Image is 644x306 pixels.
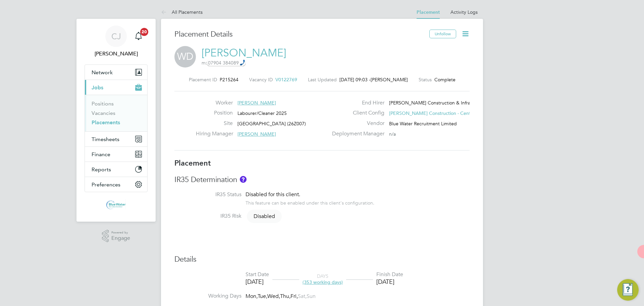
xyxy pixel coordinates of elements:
[174,293,241,300] label: Working Days
[220,77,238,83] span: P215264
[328,110,384,117] label: Client Config
[303,279,343,285] span: (353 working days)
[92,166,111,173] span: Reports
[174,159,211,168] b: Placement
[174,175,470,185] h3: IR35 Determination
[92,110,115,116] a: Vacancies
[202,60,246,66] span: m:
[376,278,403,286] div: [DATE]
[106,199,126,210] img: bluewaterwales-logo-retina.png
[237,131,276,137] span: [PERSON_NAME]
[174,213,241,220] label: IR35 Risk
[111,235,130,241] span: Engage
[196,120,233,127] label: Site
[207,60,246,66] div: Call: 07904 384089
[371,77,408,83] span: [PERSON_NAME]
[102,230,130,243] a: Powered byEngage
[328,130,384,137] label: Deployment Manager
[174,46,196,68] span: WD
[76,19,156,222] nav: Main navigation
[389,110,476,116] span: [PERSON_NAME] Construction - Central
[307,293,316,300] span: Sun
[389,100,479,106] span: [PERSON_NAME] Construction & Infrast…
[246,271,269,278] div: Start Date
[140,28,148,36] span: 20
[247,210,282,223] span: Disabled
[267,293,280,300] span: Wed,
[237,110,287,116] span: Labourer/Cleaner 2025
[389,131,396,137] span: n/a
[189,77,217,83] label: Placement ID
[92,151,110,158] span: Finance
[240,59,245,65] img: hfpfyWBK5wQHBAGPgDf9c6qAYOxxMAAAAASUVORK5CYII=
[85,132,147,146] button: Timesheets
[246,293,258,300] span: Mon,
[258,293,267,300] span: Tue,
[202,46,286,59] a: [PERSON_NAME]
[246,198,374,206] div: This feature can be enabled under this client's configuration.
[174,255,470,264] h3: Details
[196,99,233,106] label: Worker
[85,95,147,131] div: Jobs
[249,77,273,83] label: Vacancy ID
[376,271,403,278] div: Finish Date
[174,191,241,198] label: IR35 Status
[92,69,113,76] span: Network
[132,26,145,47] a: 20
[85,177,147,192] button: Preferences
[328,99,384,106] label: End Hirer
[85,80,147,95] button: Jobs
[450,9,478,15] a: Activity Logs
[246,278,269,286] div: [DATE]
[434,77,455,83] span: Complete
[280,293,290,300] span: Thu,
[85,50,148,58] span: Conor Jenkins
[85,26,148,58] a: CJ[PERSON_NAME]
[419,77,432,83] label: Status
[85,162,147,177] button: Reports
[85,199,148,210] a: Go to home page
[389,121,457,127] span: Blue Water Recruitment Limited
[111,230,130,235] span: Powered by
[85,147,147,162] button: Finance
[92,100,114,107] a: Positions
[237,121,306,127] span: [GEOGRAPHIC_DATA] (26Z007)
[429,30,456,38] button: Unfollow
[92,181,120,188] span: Preferences
[290,293,298,300] span: Fri,
[161,9,203,15] a: All Placements
[92,84,103,91] span: Jobs
[308,77,337,83] label: Last Updated
[92,119,120,126] a: Placements
[328,120,384,127] label: Vendor
[275,77,297,83] span: V0122769
[246,191,300,198] span: Disabled for this client.
[339,77,371,83] span: [DATE] 09:03 -
[240,176,247,183] button: About IR35
[298,293,307,300] span: Sat,
[417,9,440,15] a: Placement
[92,136,119,142] span: Timesheets
[299,273,346,285] div: DAYS
[85,65,147,80] button: Network
[174,30,424,39] h3: Placement Details
[237,100,276,106] span: [PERSON_NAME]
[196,130,233,137] label: Hiring Manager
[196,110,233,117] label: Position
[617,279,639,301] button: Engage Resource Center
[111,32,121,41] span: CJ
